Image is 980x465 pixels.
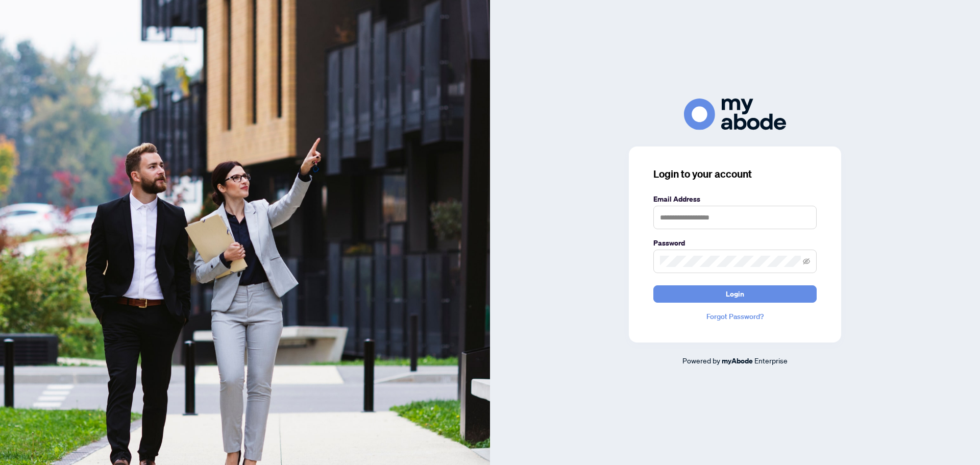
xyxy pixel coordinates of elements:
[754,356,788,365] span: Enterprise
[682,356,720,365] span: Powered by
[726,286,744,302] span: Login
[653,237,817,249] label: Password
[803,258,810,265] span: eye-invisible
[653,193,817,205] label: Email Address
[653,167,817,181] h3: Login to your account
[684,99,786,130] img: ma-logo
[653,285,817,303] button: Login
[653,311,817,322] a: Forgot Password?
[722,355,753,366] a: myAbode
